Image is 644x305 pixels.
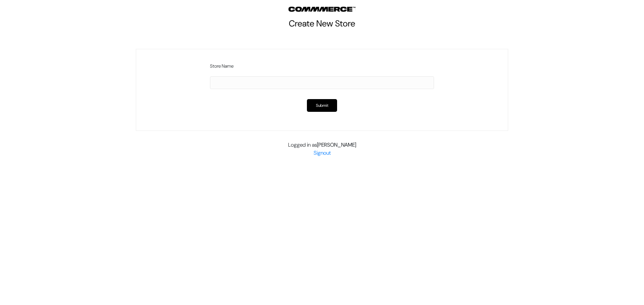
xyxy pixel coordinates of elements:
button: Submit [307,99,337,112]
label: Store Name [210,63,434,70]
b: [PERSON_NAME] [317,141,356,148]
a: Signout [314,149,331,156]
div: Logged in as [136,141,508,157]
img: Outdocart [288,7,356,12]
